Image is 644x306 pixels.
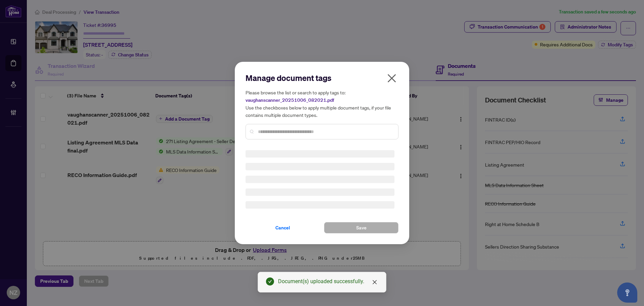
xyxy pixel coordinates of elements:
span: Cancel [275,222,290,233]
span: check-circle [266,277,274,286]
button: Save [324,222,398,233]
h5: Please browse the list or search to apply tags to: Use the checkboxes below to apply multiple doc... [246,89,398,119]
div: Document(s) uploaded successfully. [278,277,378,286]
span: vaughanscanner_20251006_082021.pdf [246,97,334,103]
button: Cancel [246,222,320,233]
span: close [386,73,397,84]
a: Close [371,278,378,286]
h2: Manage document tags [246,73,398,83]
button: Open asap [617,282,637,303]
span: close [372,279,377,285]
